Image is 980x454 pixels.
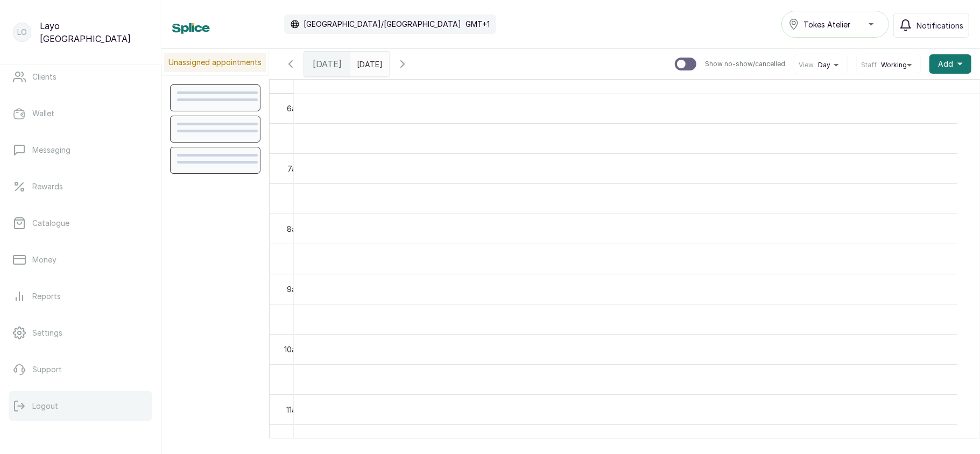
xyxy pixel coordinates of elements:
p: Settings [32,328,62,338]
a: Clients [9,62,152,92]
p: Logout [32,401,58,412]
span: Tokes Atelier [803,19,850,30]
p: Reports [32,291,61,302]
p: Messaging [32,145,70,155]
div: 10am [282,344,304,355]
p: Layo [GEOGRAPHIC_DATA] [40,19,148,45]
button: Add [929,54,971,74]
button: Tokes Atelier [781,11,889,38]
div: 9am [285,283,304,295]
p: [GEOGRAPHIC_DATA]/[GEOGRAPHIC_DATA] [304,19,461,30]
a: Support [9,354,152,385]
button: Notifications [893,13,969,38]
p: Unassigned appointments [164,53,266,72]
span: Day [818,61,830,69]
div: 7am [285,163,304,174]
a: Reports [9,281,152,311]
a: Catalogue [9,208,152,238]
div: 6am [285,103,304,114]
p: Clients [32,72,57,82]
p: GMT+1 [466,19,490,30]
p: Catalogue [32,218,69,229]
span: Add [938,59,953,69]
p: Wallet [32,108,54,119]
p: Support [32,364,62,375]
p: Show no-show/cancelled [705,60,785,68]
div: [DATE] [304,52,350,76]
button: ViewDay [799,61,843,69]
a: Money [9,245,152,275]
div: 8am [285,223,304,235]
span: Notifications [916,20,963,31]
a: Settings [9,318,152,348]
span: Working [881,61,907,69]
p: LO [17,27,27,38]
span: Staff [861,61,877,69]
span: [DATE] [313,58,342,70]
button: Logout [9,391,152,421]
span: View [799,61,814,69]
div: 11am [284,404,304,415]
p: Money [32,254,57,265]
a: Messaging [9,135,152,165]
a: Wallet [9,98,152,129]
span: Damilola [609,80,643,93]
a: Rewards [9,172,152,202]
button: StaffWorking [861,61,916,69]
p: Rewards [32,181,63,192]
